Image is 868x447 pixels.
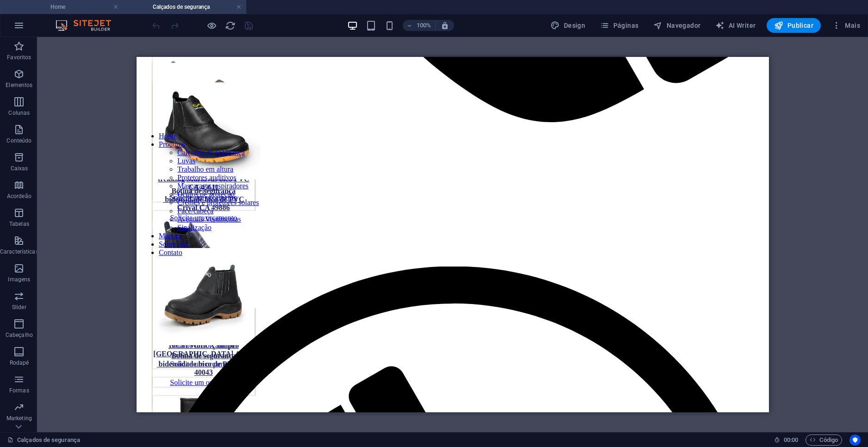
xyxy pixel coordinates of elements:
h6: Tempo de sessão [774,435,799,446]
div: Design (Ctrl+Alt+Y) [547,18,589,33]
button: Usercentrics [849,435,861,446]
p: Marketing [6,415,32,422]
p: Acordeão [7,192,31,200]
span: 00 00 [784,435,798,446]
p: Elementos [6,81,32,89]
button: AI Writer [712,18,759,33]
i: Ao redimensionar, ajusta automaticamente o nível de zoom para caber no dispositivo escolhido. [441,21,449,30]
button: Publicar [767,18,821,33]
h6: 100% [417,20,431,31]
p: Slider [12,304,26,311]
button: 100% [403,20,436,31]
button: reload [225,20,236,31]
p: Favoritos [7,54,31,61]
p: Cabeçalho [6,331,33,339]
button: Páginas [596,18,642,33]
span: AI Writer [715,21,756,30]
a: Clique para cancelar a seleção. Clique duas vezes para abrir as Páginas [7,435,80,446]
h4: Calçados de segurança [123,2,246,12]
p: Imagens [8,276,30,283]
button: Código [806,435,842,446]
p: Formas [9,387,29,394]
p: Rodapé [10,359,29,366]
button: Clique aqui para sair do modo de visualização e continuar editando [206,20,217,31]
span: Publicar [774,21,813,30]
span: Páginas [600,21,638,30]
i: Recarregar página [225,20,236,31]
button: Design [547,18,589,33]
p: Conteúdo [6,137,31,144]
button: Navegador [649,18,704,33]
img: Editor Logo [53,20,123,31]
span: Design [550,21,585,30]
p: Tabelas [9,220,29,228]
span: Mais [832,21,860,30]
span: Código [810,435,838,446]
p: Colunas [8,109,30,117]
span: : [790,436,792,443]
button: Mais [828,18,864,33]
span: Navegador [653,21,700,30]
p: Caixas [11,165,28,172]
